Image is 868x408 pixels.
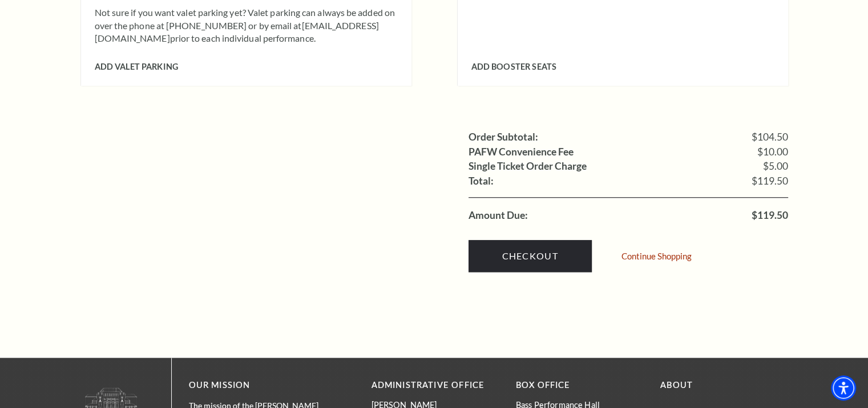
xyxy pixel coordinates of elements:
[469,161,587,171] label: Single Ticket Order Charge
[471,62,556,71] span: Add Booster Seats
[469,210,528,221] label: Amount Due:
[469,147,574,157] label: PAFW Convenience Fee
[763,161,788,171] span: $5.00
[469,176,494,186] label: Total:
[469,240,592,272] a: Checkout
[752,176,788,186] span: $119.50
[752,210,788,221] span: $119.50
[95,6,398,45] p: Not sure if you want valet parking yet? Valet parking can always be added on over the phone at [P...
[372,378,499,393] p: Administrative Office
[189,378,332,393] p: OUR MISSION
[831,375,856,401] div: Accessibility Menu
[757,147,788,157] span: $10.00
[621,252,692,261] a: Continue Shopping
[752,132,788,142] span: $104.50
[95,62,178,71] span: Add Valet Parking
[660,380,693,390] a: About
[469,132,538,142] label: Order Subtotal:
[516,378,643,393] p: BOX OFFICE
